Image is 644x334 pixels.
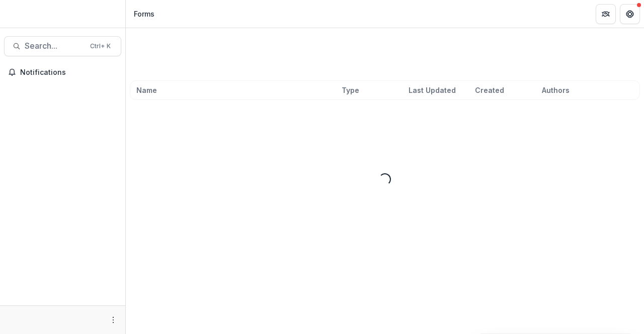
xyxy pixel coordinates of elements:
[4,36,121,56] button: Search...
[342,85,359,95] span: Type
[136,85,157,95] span: Name
[25,41,84,51] span: Search...
[475,85,504,95] span: Created
[107,314,119,326] button: More
[130,7,158,21] nav: breadcrumb
[88,41,113,52] div: Ctrl + K
[20,68,117,77] span: Notifications
[409,85,456,95] span: Last Updated
[620,4,640,24] button: Get Help
[542,85,570,95] span: Authors
[134,9,154,19] div: Forms
[596,4,616,24] button: Partners
[4,64,121,80] button: Notifications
